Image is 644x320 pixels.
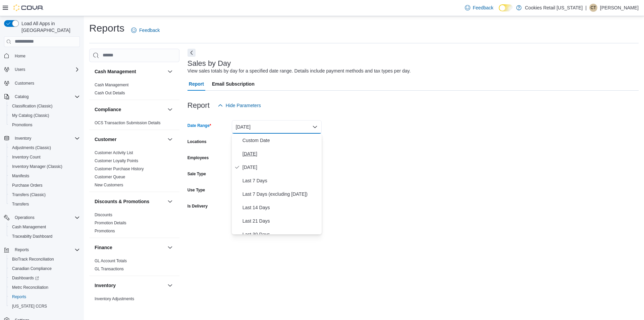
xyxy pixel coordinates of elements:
[9,293,29,301] a: Reports
[166,67,174,76] button: Cash Management
[9,200,32,208] a: Transfers
[243,230,319,238] span: Last 30 Days
[12,224,46,230] span: Cash Management
[95,228,115,234] span: Promotions
[9,283,51,291] a: Metrc Reconciliation
[473,4,493,11] span: Feedback
[9,274,42,282] a: Dashboards
[9,111,52,120] a: My Catalog (Classic)
[12,122,33,128] span: Promotions
[95,83,128,87] a: Cash Management
[166,281,174,289] button: Inventory
[9,200,80,208] span: Transfers
[7,143,83,152] button: Adjustments (Classic)
[95,220,126,226] span: Promotion Details
[12,214,37,222] button: Operations
[12,52,80,60] span: Home
[12,304,47,309] span: [US_STATE] CCRS
[12,183,43,188] span: Purchase Orders
[9,191,80,199] span: Transfers (Classic)
[7,111,83,120] button: My Catalog (Classic)
[95,158,138,163] a: Customer Loyalty Points
[95,121,161,125] a: OCS Transaction Submission Details
[95,258,127,264] span: GL Account Totals
[9,283,80,291] span: Metrc Reconciliation
[187,203,208,209] label: Is Delivery
[187,187,205,193] label: Use Type
[12,134,80,142] span: Inventory
[187,101,210,109] h3: Report
[15,94,29,99] span: Catalog
[12,65,28,74] button: Users
[9,265,80,273] span: Canadian Compliance
[243,150,319,158] span: [DATE]
[12,266,52,271] span: Canadian Compliance
[12,294,26,300] span: Reports
[12,234,52,239] span: Traceabilty Dashboard
[1,65,83,74] button: Users
[215,99,264,112] button: Hide Parameters
[243,217,319,225] span: Last 21 Days
[95,259,127,263] a: GL Account Totals
[7,199,83,209] button: Transfers
[7,283,83,292] button: Metrc Reconciliation
[166,197,174,205] button: Discounts & Promotions
[89,211,179,238] div: Discounts & Promotions
[95,213,112,217] a: Discounts
[7,162,83,171] button: Inventory Manager (Classic)
[7,222,83,232] button: Cash Management
[9,121,80,129] span: Promotions
[7,152,83,162] button: Inventory Count
[12,246,80,254] span: Reports
[12,52,28,60] a: Home
[95,136,165,143] button: Customer
[12,275,39,281] span: Dashboards
[89,21,124,35] h1: Reports
[9,102,55,110] a: Classification (Classic)
[95,221,126,225] a: Promotion Details
[1,78,83,88] button: Customers
[187,67,411,75] div: View sales totals by day for a specified date range. Details include payment methods and tax type...
[89,149,179,192] div: Customer
[9,153,80,161] span: Inventory Count
[12,93,31,101] button: Catalog
[95,68,136,75] h3: Cash Management
[7,273,83,283] a: Dashboards
[95,175,125,179] a: Customer Queue
[12,257,54,262] span: BioTrack Reconciliation
[9,255,80,263] span: BioTrack Reconciliation
[9,172,80,180] span: Manifests
[12,214,80,222] span: Operations
[9,302,50,310] a: [US_STATE] CCRS
[95,150,133,155] a: Customer Activity List
[187,171,206,177] label: Sale Type
[187,139,207,144] label: Locations
[7,292,83,302] button: Reports
[7,302,83,311] button: [US_STATE] CCRS
[187,155,209,161] label: Employees
[189,77,204,91] span: Report
[232,134,322,234] div: Select listbox
[1,245,83,255] button: Reports
[9,181,45,189] a: Purchase Orders
[499,4,513,11] input: Dark Mode
[166,135,174,143] button: Customer
[7,101,83,111] button: Classification (Classic)
[1,92,83,101] button: Catalog
[95,183,123,187] a: New Customers
[12,113,49,118] span: My Catalog (Classic)
[12,103,53,109] span: Classification (Classic)
[187,123,211,128] label: Date Range
[12,79,80,87] span: Customers
[243,177,319,185] span: Last 7 Days
[12,285,48,290] span: Metrc Reconciliation
[95,106,165,113] button: Compliance
[1,213,83,222] button: Operations
[9,121,35,129] a: Promotions
[7,190,83,199] button: Transfers (Classic)
[95,296,134,302] span: Inventory Adjustments
[95,150,133,155] span: Customer Activity List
